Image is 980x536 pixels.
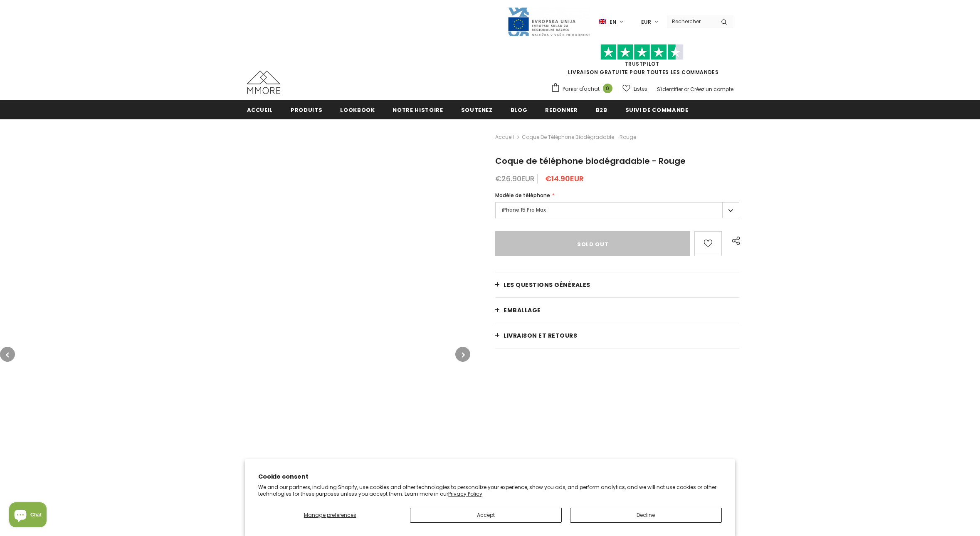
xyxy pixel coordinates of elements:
img: Cas MMORE [247,71,280,94]
a: Lookbook [340,100,375,119]
a: Redonner [545,100,578,119]
a: Notre histoire [392,100,443,119]
a: S'identifier [657,86,683,93]
span: Coque de téléphone biodégradable - Rouge [522,132,636,142]
span: soutenez [461,106,493,114]
a: Panier d'achat 0 [551,83,617,95]
inbox-online-store-chat: Shopify online store chat [7,502,49,529]
a: Accueil [495,132,514,142]
span: B2B [596,106,607,114]
a: Privacy Policy [448,490,482,497]
span: Panier d'achat [563,85,600,93]
a: soutenez [461,100,493,119]
span: Listes [634,85,647,93]
a: Javni Razpis [507,18,590,25]
input: Search Site [667,15,715,27]
span: €14.90EUR [545,173,584,184]
span: or [684,86,689,93]
img: Faites confiance aux étoiles pilotes [600,44,684,60]
span: EUR [641,18,651,26]
span: EMBALLAGE [504,306,541,314]
a: Créez un compte [690,86,733,93]
a: EMBALLAGE [495,298,739,323]
p: We and our partners, including Shopify, use cookies and other technologies to personalize your ex... [258,484,722,497]
button: Manage preferences [258,508,402,523]
a: TrustPilot [625,60,659,67]
a: Suivi de commande [625,100,689,119]
span: Suivi de commande [625,106,689,114]
a: Livraison et retours [495,323,739,348]
input: Sold Out [495,231,690,256]
span: 0 [603,84,612,93]
h2: Cookie consent [258,472,722,481]
span: Les questions générales [504,281,590,289]
span: Modèle de téléphone [495,192,550,199]
span: Notre histoire [392,106,443,114]
a: Blog [511,100,528,119]
span: LIVRAISON GRATUITE POUR TOUTES LES COMMANDES [551,48,733,76]
span: Accueil [247,106,273,114]
button: Decline [570,508,722,523]
a: Les questions générales [495,272,739,297]
button: Accept [410,508,562,523]
span: Lookbook [340,106,375,114]
span: Livraison et retours [504,331,577,340]
img: Javni Razpis [507,7,590,37]
span: Coque de téléphone biodégradable - Rouge [495,155,686,167]
span: Redonner [545,106,578,114]
a: Produits [291,100,322,119]
span: Blog [511,106,528,114]
a: Listes [622,82,647,96]
span: €26.90EUR [495,173,535,184]
a: Accueil [247,100,273,119]
a: B2B [596,100,607,119]
span: Produits [291,106,322,114]
img: i-lang-1.png [599,18,606,25]
label: iPhone 15 Pro Max [495,202,739,218]
span: Manage preferences [304,511,356,519]
span: en [610,18,616,26]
